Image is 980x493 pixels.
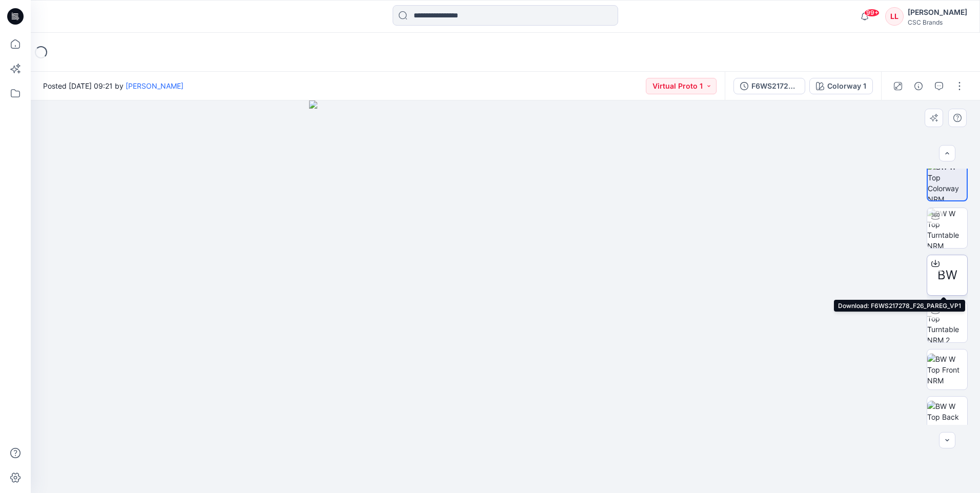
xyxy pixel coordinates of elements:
[908,6,967,18] div: [PERSON_NAME]
[733,78,805,94] button: F6WS217278_F26_PAREG_VP1
[927,401,967,433] img: BW W Top Back NRM
[908,18,967,26] div: CSC Brands
[910,78,927,94] button: Details
[927,354,967,386] img: BW W Top Front NRM
[809,78,873,94] button: Colorway 1
[937,266,957,284] span: BW
[751,80,799,92] div: F6WS217278_F26_PAREG_VP1
[885,7,904,26] div: LL
[928,161,967,200] img: BW W Top Colorway NRM
[927,302,967,342] img: BW W Top Turntable NRM 2
[927,208,967,248] img: BW W Top Turntable NRM
[126,81,183,90] a: [PERSON_NAME]
[43,80,183,91] span: Posted [DATE] 09:21 by
[864,9,880,17] span: 99+
[309,100,702,493] img: eyJhbGciOiJIUzI1NiIsImtpZCI6IjAiLCJzbHQiOiJzZXMiLCJ0eXAiOiJKV1QifQ.eyJkYXRhIjp7InR5cGUiOiJzdG9yYW...
[827,80,866,92] div: Colorway 1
